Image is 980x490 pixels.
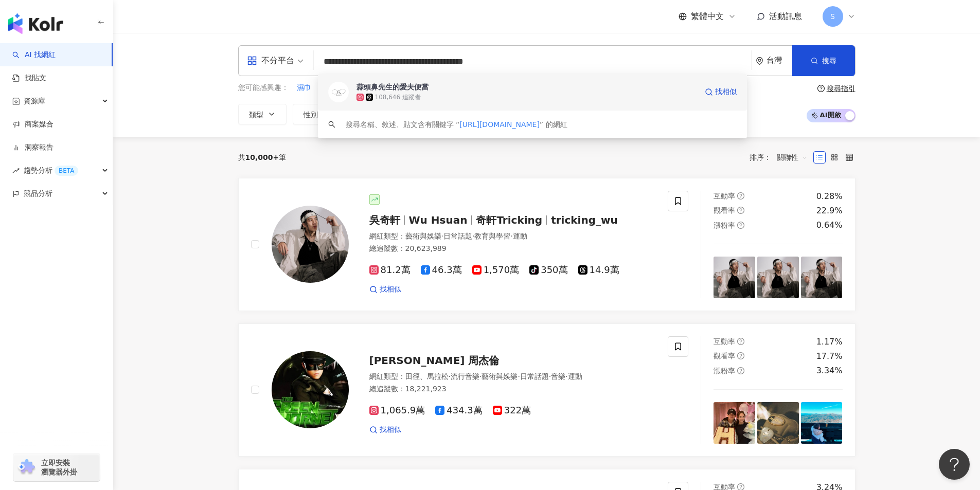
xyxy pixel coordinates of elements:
[435,405,483,416] span: 434.3萬
[817,85,825,92] span: question-circle
[551,372,565,380] span: 音樂
[24,182,52,205] span: 競品分析
[757,402,799,444] img: post-image
[737,192,744,199] span: question-circle
[375,93,421,102] div: 108,646 追蹤者
[328,82,349,102] img: KOL Avatar
[714,257,755,298] img: post-image
[756,57,763,65] span: environment
[238,323,856,457] a: KOL Avatar[PERSON_NAME] 周杰倫網紅類型：田徑、馬拉松·流行音樂·藝術與娛樂·日常話題·音樂·運動總追蹤數：18,221,9231,065.9萬434.3萬322萬找相似互...
[568,372,582,380] span: 運動
[369,284,401,295] a: 找相似
[272,351,349,428] img: KOL Avatar
[24,159,78,182] span: 趨勢分析
[421,265,462,276] span: 46.3萬
[369,265,411,276] span: 81.2萬
[405,372,449,380] span: 田徑、馬拉松
[380,425,401,435] span: 找相似
[55,166,78,176] div: BETA
[737,338,744,345] span: question-circle
[357,82,429,92] div: 蒜頭鼻先生的愛夫便當
[405,232,441,240] span: 藝術與娛樂
[750,149,813,166] div: 排序：
[792,45,855,76] button: 搜尋
[459,120,540,129] span: [URL][DOMAIN_NAME]
[249,111,263,119] span: 類型
[520,372,549,380] span: 日常話題
[578,265,619,276] span: 14.9萬
[801,402,843,444] img: post-image
[369,231,656,242] div: 網紅類型 ：
[816,191,843,202] div: 0.28%
[777,149,808,166] span: 關聯性
[272,206,349,283] img: KOL Avatar
[493,405,531,416] span: 322萬
[472,265,520,276] span: 1,570萬
[238,178,856,311] a: KOL Avatar吳奇軒Wu Hsuan奇軒Trickingtricking_wu網紅類型：藝術與娛樂·日常話題·教育與學習·運動總追蹤數：20,623,98981.2萬46.3萬1,570萬...
[714,221,735,229] span: 漲粉率
[451,372,479,380] span: 流行音樂
[449,372,451,380] span: ·
[714,206,735,214] span: 觀看率
[238,83,289,93] span: 您可能感興趣：
[12,73,46,83] a: 找貼文
[714,192,735,200] span: 互動率
[518,372,520,380] span: ·
[12,50,56,60] a: searchAI 找網紅
[12,119,54,130] a: 商案媒合
[380,284,401,295] span: 找相似
[482,372,518,380] span: 藝術與娛樂
[714,402,755,444] img: post-image
[8,13,63,34] img: logo
[369,214,400,226] span: 吳奇軒
[443,232,472,240] span: 日常話題
[816,351,843,362] div: 17.7%
[714,352,735,360] span: 觀看率
[369,405,425,416] span: 1,065.9萬
[529,265,567,276] span: 350萬
[737,222,744,229] span: question-circle
[705,82,737,102] a: 找相似
[510,232,512,240] span: ·
[13,453,100,481] a: chrome extension立即安裝 瀏覽器外掛
[769,11,802,21] span: 活動訊息
[369,244,656,254] div: 總追蹤數 ： 20,623,989
[293,104,341,124] button: 性別
[714,367,735,375] span: 漲粉率
[715,87,737,97] span: 找相似
[816,365,843,376] div: 3.34%
[472,232,474,240] span: ·
[238,104,287,124] button: 類型
[297,83,311,93] span: 濕巾
[757,257,799,298] img: post-image
[12,142,54,153] a: 洞察報告
[816,205,843,216] div: 22.9%
[24,89,45,113] span: 資源庫
[328,121,335,128] span: search
[513,232,527,240] span: 運動
[565,372,567,380] span: ·
[816,220,843,231] div: 0.64%
[346,119,567,130] div: 搜尋名稱、敘述、貼文含有關鍵字 “ ” 的網紅
[369,372,656,382] div: 網紅類型 ：
[12,167,20,174] span: rise
[238,153,287,161] div: 共 筆
[816,336,843,348] div: 1.17%
[369,354,500,367] span: [PERSON_NAME] 周杰倫
[296,82,312,94] button: 濕巾
[549,372,551,380] span: ·
[247,52,294,69] div: 不分平台
[441,232,443,240] span: ·
[409,214,468,226] span: Wu Hsuan
[16,459,37,476] img: chrome extension
[830,11,835,22] span: S
[737,352,744,359] span: question-circle
[767,56,792,65] div: 台灣
[551,214,618,226] span: tricking_wu
[714,337,735,346] span: 互動率
[247,56,257,66] span: appstore
[801,257,843,298] img: post-image
[474,232,510,240] span: 教育與學習
[737,367,744,374] span: question-circle
[41,458,77,477] span: 立即安裝 瀏覽器外掛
